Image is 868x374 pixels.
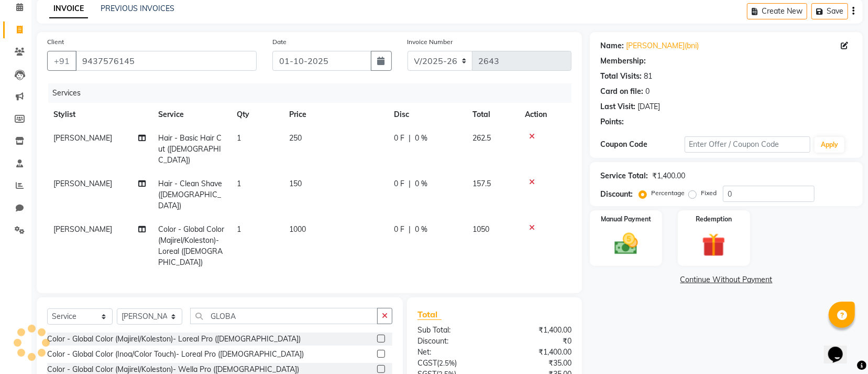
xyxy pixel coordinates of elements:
span: 262.5 [473,133,491,143]
span: 1000 [289,225,306,234]
th: Service [152,103,230,126]
th: Action [519,103,572,126]
div: ₹1,400.00 [495,325,579,336]
span: 0 F [394,133,404,144]
input: Search by Name/Mobile/Email/Code [75,51,257,71]
th: Qty [230,103,283,126]
th: Total [466,103,519,126]
div: ₹1,400.00 [652,170,685,181]
a: [PERSON_NAME](bni) [626,40,699,51]
input: Enter Offer / Coupon Code [685,136,810,153]
label: Percentage [651,188,685,198]
label: Invoice Number [408,37,453,47]
label: Redemption [696,215,732,224]
span: 0 F [394,224,404,235]
th: Price [283,103,388,126]
span: Hair - Clean Shave ([DEMOGRAPHIC_DATA]) [158,179,222,210]
div: [DATE] [638,101,660,112]
span: [PERSON_NAME] [53,133,112,143]
div: Name: [600,40,624,51]
span: 250 [289,133,302,143]
div: Color - Global Color (Inoa/Color Touch)- Loreal Pro ([DEMOGRAPHIC_DATA]) [47,349,304,360]
span: 150 [289,179,302,188]
div: 0 [645,86,650,97]
span: 1 [237,133,241,143]
span: 2.5% [439,359,455,367]
span: 0 % [415,224,427,235]
div: ₹35.00 [495,358,579,369]
span: [PERSON_NAME] [53,179,112,188]
div: Total Visits: [600,71,642,82]
div: Net: [410,347,495,358]
span: 157.5 [473,179,491,188]
div: 81 [644,71,652,82]
span: 0 F [394,178,404,189]
label: Client [47,37,64,47]
button: Create New [747,3,807,19]
div: Last Visit: [600,101,635,112]
span: | [409,133,411,144]
button: Save [811,3,848,19]
th: Stylist [47,103,152,126]
label: Fixed [701,188,717,198]
div: Membership: [600,56,646,67]
span: | [409,178,411,189]
a: Continue Without Payment [592,274,861,285]
div: ₹1,400.00 [495,347,579,358]
input: Search or Scan [190,308,378,324]
label: Date [272,37,287,47]
span: Total [417,309,442,320]
span: Hair - Basic Hair Cut ([DEMOGRAPHIC_DATA]) [158,133,222,165]
div: ₹0 [495,336,579,347]
iframe: chat widget [824,332,858,364]
span: Color - Global Color(Majirel/Koleston)- Loreal ([DEMOGRAPHIC_DATA]) [158,225,224,267]
div: Discount: [600,189,633,200]
span: [PERSON_NAME] [53,225,112,234]
div: ( ) [410,358,495,369]
span: | [409,224,411,235]
span: 1050 [473,225,489,234]
button: Apply [815,137,844,153]
div: Color - Global Color (Majirel/Koleston)- Loreal Pro ([DEMOGRAPHIC_DATA]) [47,334,301,345]
span: CGST [417,358,437,368]
div: Sub Total: [410,325,495,336]
a: PREVIOUS INVOICES [101,4,174,13]
span: 1 [237,225,241,234]
button: +91 [47,51,76,71]
div: Service Total: [600,170,648,181]
label: Manual Payment [601,215,651,224]
div: Card on file: [600,86,643,97]
div: Coupon Code [600,139,684,150]
div: Services [48,83,579,103]
span: 0 % [415,178,427,189]
div: Discount: [410,336,495,347]
th: Disc [388,103,466,126]
span: 1 [237,179,241,188]
img: _gift.svg [695,230,733,260]
img: _cash.svg [607,230,645,258]
div: Points: [600,116,624,127]
span: 0 % [415,133,427,144]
